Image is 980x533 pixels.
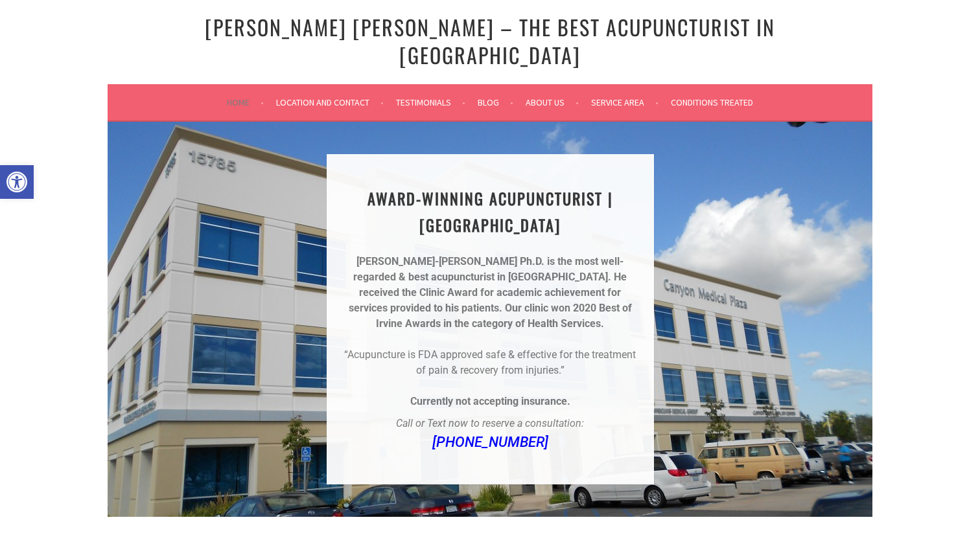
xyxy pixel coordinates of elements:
[205,12,775,70] a: [PERSON_NAME] [PERSON_NAME] – The Best Acupuncturist In [GEOGRAPHIC_DATA]
[227,95,264,110] a: Home
[342,347,638,378] p: “Acupuncture is FDA approved safe & effective for the treatment of pain & recovery from injuries.”
[353,255,624,283] strong: [PERSON_NAME]-[PERSON_NAME] Ph.D. is the most well-regarded & best acupuncturist in [GEOGRAPHIC_D...
[410,395,570,407] strong: Currently not accepting insurance.
[396,95,465,110] a: Testimonials
[526,95,579,110] a: About Us
[591,95,659,110] a: Service Area
[432,434,548,450] a: [PHONE_NUMBER]
[478,95,513,110] a: Blog
[276,95,384,110] a: Location and Contact
[342,185,638,238] h1: AWARD-WINNING ACUPUNCTURIST | [GEOGRAPHIC_DATA]
[671,95,753,110] a: Conditions Treated
[396,417,584,429] em: Call or Text now to reserve a consultation:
